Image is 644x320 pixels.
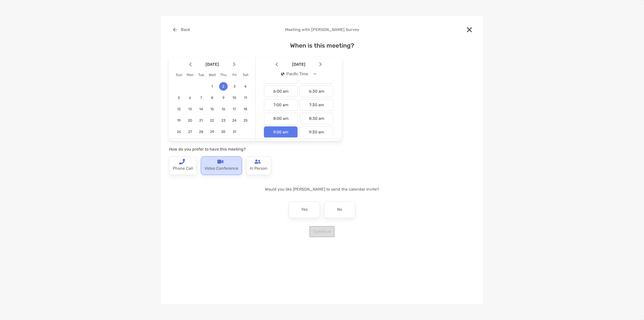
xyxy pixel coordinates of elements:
[264,99,298,111] div: 7:00 am
[281,72,285,76] img: icon
[186,118,194,123] span: 20
[207,73,218,77] div: Wed
[169,24,194,35] button: Back
[219,84,228,89] span: 2
[205,165,238,173] p: Video Conference
[264,86,298,97] div: 6:00 am
[230,118,239,123] span: 24
[173,73,184,77] div: Sun
[175,96,183,100] span: 5
[175,107,183,111] span: 12
[279,62,318,67] span: [DATE]
[241,107,250,111] span: 18
[218,73,229,77] div: Thu
[197,118,205,123] span: 21
[241,118,250,123] span: 25
[255,159,261,165] img: type-call
[217,159,223,165] img: type-call
[186,107,194,111] span: 13
[169,27,475,32] h4: Meeting with [PERSON_NAME] Survey
[169,186,475,192] p: Would you like [PERSON_NAME] to send the calendar invite?
[169,146,342,152] p: How do you prefer to have this meeting?
[195,73,207,77] div: Tue
[173,28,177,32] img: button icon
[250,165,267,173] p: In Person
[230,96,239,100] span: 10
[300,99,333,111] div: 7:30 am
[219,107,228,111] span: 16
[240,73,251,77] div: Sat
[337,206,342,214] p: No
[175,130,183,134] span: 26
[275,62,278,66] img: Arrow icon
[300,113,333,124] div: 8:30 am
[319,62,322,66] img: Arrow icon
[219,130,228,134] span: 30
[193,62,232,67] span: [DATE]
[197,107,205,111] span: 14
[264,126,298,138] div: 9:00 am
[233,62,235,66] img: Arrow icon
[197,130,205,134] span: 28
[241,84,250,89] span: 4
[184,73,195,77] div: Mon
[301,206,308,214] p: Yes
[175,118,183,123] span: 19
[230,84,239,89] span: 3
[208,130,216,134] span: 29
[300,126,333,138] div: 9:30 am
[230,130,239,134] span: 31
[197,96,205,100] span: 7
[208,84,216,89] span: 1
[277,68,321,80] button: iconPacific Time
[189,62,192,66] img: Arrow icon
[281,72,308,76] div: Pacific Time
[208,96,216,100] span: 8
[241,96,250,100] span: 11
[219,118,228,123] span: 23
[219,96,228,100] span: 9
[173,165,193,173] p: Phone Call
[467,27,472,32] img: close modal
[186,96,194,100] span: 6
[169,42,475,49] h4: When is this meeting?
[229,73,240,77] div: Fri
[264,113,298,124] div: 8:00 am
[208,118,216,123] span: 22
[208,107,216,111] span: 15
[186,130,194,134] span: 27
[230,107,239,111] span: 17
[300,86,333,97] div: 6:30 am
[179,159,185,165] img: type-call
[313,73,316,75] img: Open dropdown arrow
